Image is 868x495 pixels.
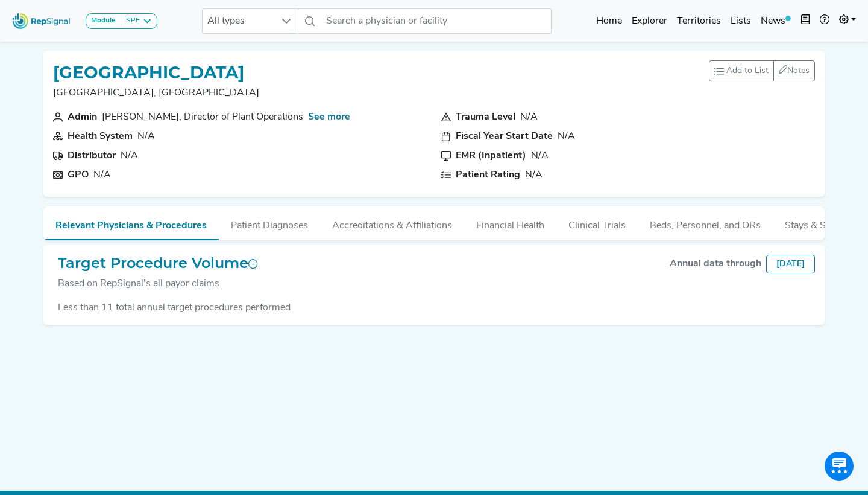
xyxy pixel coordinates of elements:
h1: [GEOGRAPHIC_DATA] [53,63,259,83]
a: Lists [726,9,756,33]
button: Intel Book [796,9,815,33]
div: toolbar [709,60,815,81]
a: Explorer [627,9,672,33]
a: Territories [672,9,726,33]
button: Beds, Personnel, and ORs [638,206,773,239]
div: N/A [525,168,542,182]
div: N/A [558,129,575,144]
p: [GEOGRAPHIC_DATA], [GEOGRAPHIC_DATA] [53,86,259,100]
button: Patient Diagnoses [219,206,320,239]
div: N/A [531,148,549,163]
input: Search a physician or facility [321,8,552,34]
span: Notes [787,66,810,75]
button: Relevant Physicians & Procedures [43,206,219,240]
div: Health System [68,129,133,144]
button: Stays & Services [773,206,868,239]
div: Annual data through [670,257,761,271]
div: Christopher Rhodes, Director of Plant Operations [102,110,303,124]
div: N/A [121,148,138,163]
div: [DATE] [766,255,815,273]
div: Less than 11 total annual target procedures performed [53,301,815,315]
button: Notes [773,60,815,81]
div: Admin [68,110,97,124]
div: EMR (Inpatient) [456,148,526,163]
div: SPE [121,16,140,26]
span: Add to List [726,65,769,77]
div: N/A [520,110,538,124]
div: [PERSON_NAME], Director of Plant Operations [102,110,303,124]
div: Distributor [68,148,116,163]
div: N/A [93,168,111,182]
strong: Module [91,17,116,24]
button: Add to List [709,60,774,81]
a: Home [591,9,627,33]
span: All types [203,9,275,33]
div: Based on RepSignal's all payor claims. [58,276,258,291]
a: News [756,9,796,33]
button: ModuleSPE [86,13,157,29]
div: Fiscal Year Start Date [456,129,553,144]
button: Accreditations & Affiliations [320,206,464,239]
button: Financial Health [464,206,556,239]
a: See more [308,112,350,122]
h2: Target Procedure Volume [58,255,258,272]
div: Patient Rating [456,168,520,182]
button: Clinical Trials [556,206,638,239]
div: Trauma Level [456,110,515,124]
div: N/A [137,129,155,144]
div: GPO [68,168,89,182]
